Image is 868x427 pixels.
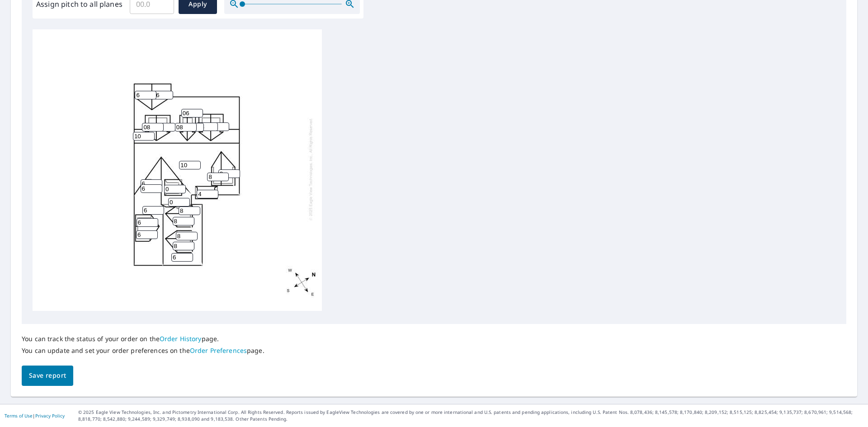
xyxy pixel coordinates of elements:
[78,409,863,422] p: © 2025 Eagle View Technologies, Inc. and Pictometry International Corp. All Rights Reserved. Repo...
[22,366,73,386] button: Save report
[35,413,65,419] a: Privacy Policy
[190,346,247,355] a: Order Preferences
[5,413,65,418] p: |
[160,334,202,343] a: Order History
[22,347,264,355] p: You can update and set your order preferences on the page.
[22,335,264,343] p: You can track the status of your order on the page.
[5,413,33,419] a: Terms of Use
[29,370,66,381] span: Save report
